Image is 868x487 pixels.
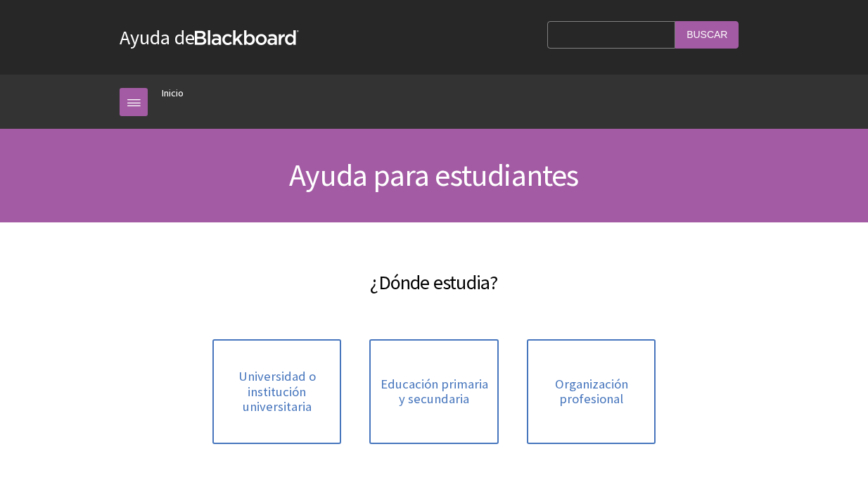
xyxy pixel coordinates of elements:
[120,251,748,297] h2: ¿Dónde estudia?
[162,84,184,102] a: Inicio
[195,30,299,45] strong: Blackboard
[369,339,499,444] a: Educación primaria y secundaria
[535,377,648,407] span: Organización profesional
[221,369,333,415] span: Universidad o institución universitaria
[212,339,342,444] a: Universidad o institución universitaria
[120,25,299,50] a: Ayuda deBlackboard
[675,21,739,49] input: Buscar
[378,377,490,407] span: Educación primaria y secundaria
[527,339,656,444] a: Organización profesional
[289,156,578,194] span: Ayuda para estudiantes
